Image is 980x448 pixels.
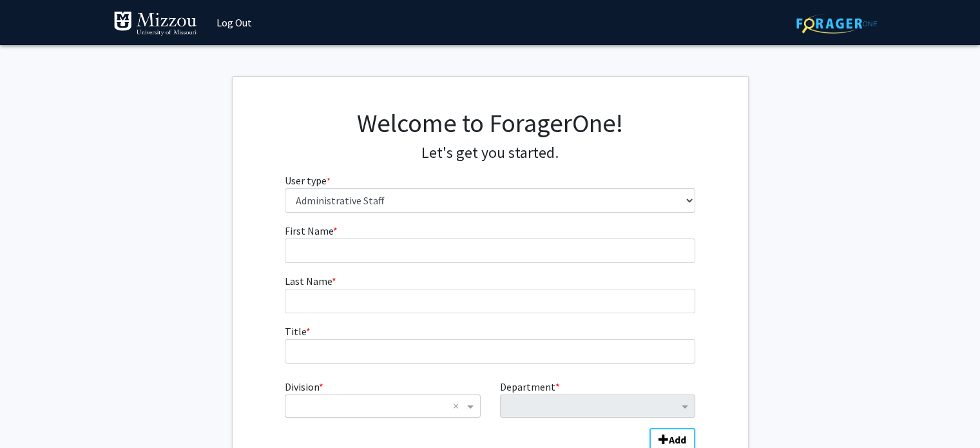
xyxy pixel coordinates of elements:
ng-select: Division [285,394,480,418]
h4: Let's get you started. [285,144,695,162]
span: Clear all [453,398,464,414]
b: Add [669,433,686,446]
div: Department [490,379,705,418]
span: First Name [285,224,333,237]
span: Last Name [285,275,332,287]
div: Division [275,379,490,418]
label: User type [285,173,331,188]
img: University of Missouri Logo [113,11,197,37]
ng-select: Department [500,394,695,418]
iframe: Chat [10,390,55,438]
span: Title [285,325,306,338]
img: ForagerOne Logo [796,14,877,34]
h1: Welcome to ForagerOne! [285,108,695,139]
